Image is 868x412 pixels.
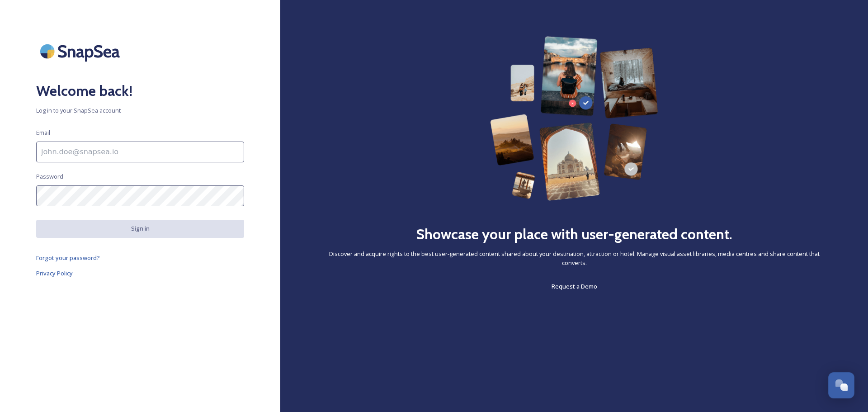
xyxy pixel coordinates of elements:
[36,254,100,262] span: Forgot your password?
[490,36,658,201] img: 63b42ca75bacad526042e722_Group%20154-p-800.png
[36,220,244,237] button: Sign in
[36,142,244,162] input: john.doe@snapsea.io
[36,106,244,115] span: Log in to your SnapSea account
[36,80,244,102] h2: Welcome back!
[36,252,244,263] a: Forgot your password?
[36,269,73,277] span: Privacy Policy
[552,282,597,290] span: Request a Demo
[36,268,244,279] a: Privacy Policy
[416,223,732,245] h2: Showcase your place with user-generated content.
[36,36,127,66] img: SnapSea Logo
[36,172,63,181] span: Password
[552,281,597,292] a: Request a Demo
[316,250,832,267] span: Discover and acquire rights to the best user-generated content shared about your destination, att...
[828,372,854,398] button: Open Chat
[36,128,50,137] span: Email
